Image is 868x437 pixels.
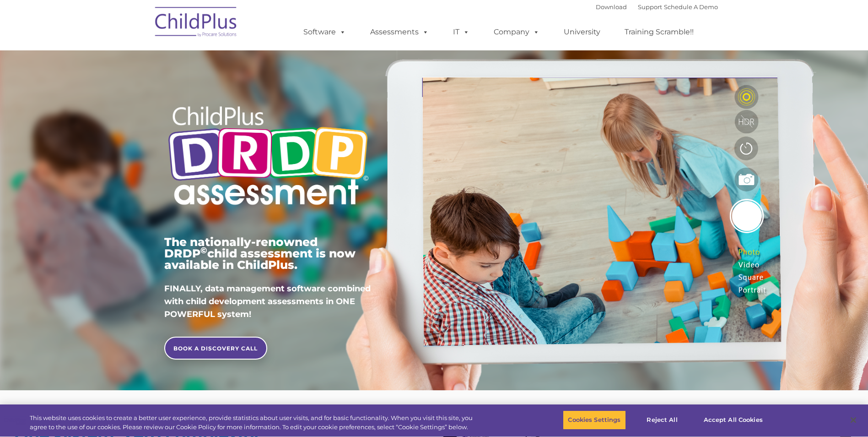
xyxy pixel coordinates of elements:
[563,410,625,430] button: Cookies Settings
[634,410,691,430] button: Reject All
[164,94,372,220] img: Copyright - DRDP Logo Light
[615,23,703,41] a: Training Scramble!!
[596,3,718,11] font: |
[485,23,549,41] a: Company
[555,23,609,41] a: University
[444,23,479,41] a: IT
[638,3,662,11] a: Support
[151,0,242,46] img: ChildPlus by Procare Solutions
[30,414,477,432] div: This website uses cookies to create a better user experience, provide statistics about user visit...
[164,337,267,360] a: BOOK A DISCOVERY CALL
[596,3,627,11] a: Download
[294,23,355,41] a: Software
[164,235,356,272] span: The nationally-renowned DRDP child assessment is now available in ChildPlus.
[361,23,438,41] a: Assessments
[664,3,718,11] a: Schedule A Demo
[200,245,207,256] sup: ©
[843,410,863,430] button: Close
[699,410,768,430] button: Accept All Cookies
[164,284,371,319] span: FINALLY, data management software combined with child development assessments in ONE POWERFUL sys...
